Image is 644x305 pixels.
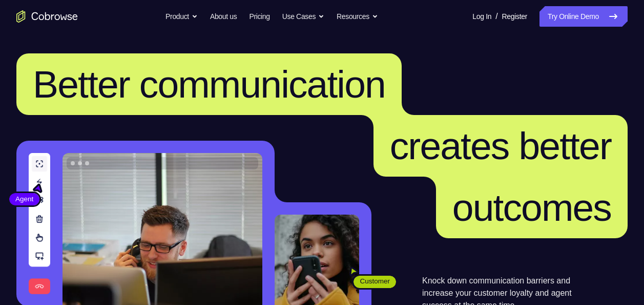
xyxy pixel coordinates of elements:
[452,186,611,229] span: outcomes
[337,6,378,27] button: Resources
[282,6,324,27] button: Use Cases
[495,10,497,23] span: /
[390,124,611,167] span: creates better
[539,6,628,27] a: Try Online Demo
[249,6,269,27] a: Pricing
[165,6,198,27] button: Product
[33,63,385,106] span: Better communication
[502,6,527,27] a: Register
[472,6,491,27] a: Log In
[16,10,78,23] a: Go to the home page
[210,6,237,27] a: About us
